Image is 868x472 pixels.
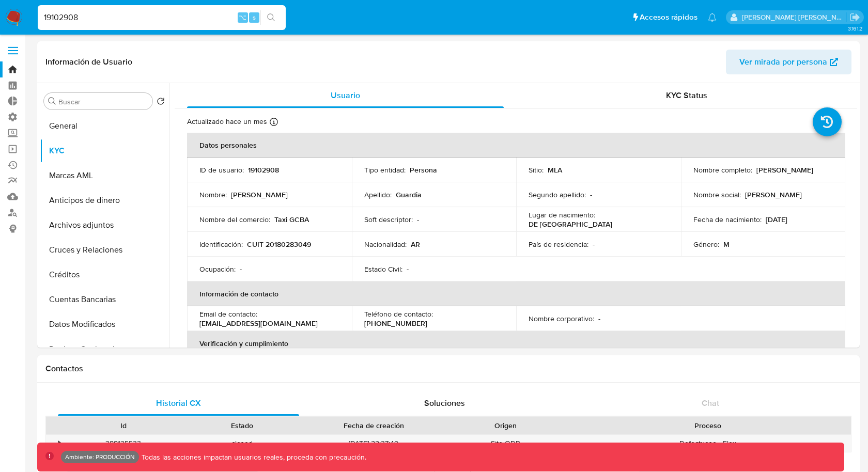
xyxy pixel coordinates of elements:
[247,240,311,249] p: CUIT 20180283049
[723,240,730,249] p: M
[40,287,169,312] button: Cuentas Bancarias
[529,210,595,219] p: Lugar de nacimiento :
[364,165,406,175] p: Tipo entidad :
[593,240,595,249] p: -
[248,165,279,175] p: 19102908
[565,435,851,452] div: Defectuoso - Flex
[240,264,242,274] p: -
[364,319,427,328] p: [PHONE_NUMBER]
[364,215,413,224] p: Soft descriptor :
[308,420,439,431] div: Fecha de creación
[190,420,295,431] div: Estado
[407,264,409,274] p: -
[48,97,56,105] button: Buscar
[726,50,851,74] button: Ver mirada por persona
[58,438,61,448] div: •
[331,89,360,101] span: Usuario
[417,215,419,224] p: -
[40,337,169,361] button: Devices Geolocation
[71,420,176,431] div: Id
[453,420,557,431] div: Origen
[199,240,243,249] p: Identificación :
[693,190,741,199] p: Nombre social :
[739,50,827,74] span: Ver mirada por persona
[849,12,860,23] a: Salir
[58,97,148,106] input: Buscar
[40,213,169,238] button: Archivos adjuntos
[301,435,446,452] div: [DATE] 22:37:49
[529,314,594,323] p: Nombre corporativo :
[38,11,286,24] input: Buscar usuario o caso...
[156,397,201,409] span: Historial CX
[40,114,169,138] button: General
[529,190,586,199] p: Segundo apellido :
[766,215,787,224] p: [DATE]
[590,190,592,199] p: -
[742,12,846,22] p: mauro.ibarra@mercadolibre.com
[40,238,169,262] button: Cruces y Relaciones
[40,188,169,213] button: Anticipos de dinero
[756,165,813,175] p: [PERSON_NAME]
[548,165,562,175] p: MLA
[364,190,392,199] p: Apellido :
[199,165,244,175] p: ID de usuario :
[446,435,565,452] div: Site ODR
[424,397,465,409] span: Soluciones
[364,240,407,249] p: Nacionalidad :
[45,57,132,67] h1: Información de Usuario
[364,309,433,319] p: Teléfono de contacto :
[396,190,422,199] p: Guardia
[187,117,267,127] p: Actualizado hace un mes
[529,219,612,229] p: DE [GEOGRAPHIC_DATA]
[708,13,717,22] a: Notificaciones
[260,10,282,25] button: search-icon
[64,435,183,452] div: 388135533
[187,331,845,356] th: Verificación y cumplimiento
[199,190,227,199] p: Nombre :
[40,163,169,188] button: Marcas AML
[529,240,588,249] p: País de residencia :
[239,12,246,22] span: ⌥
[693,165,752,175] p: Nombre completo :
[253,12,256,22] span: s
[40,262,169,287] button: Créditos
[702,397,719,409] span: Chat
[640,12,698,23] span: Accesos rápidos
[183,435,302,452] div: closed
[65,455,135,459] p: Ambiente: PRODUCCIÓN
[187,133,845,158] th: Datos personales
[666,89,707,101] span: KYC Status
[572,420,844,431] div: Proceso
[693,215,762,224] p: Fecha de nacimiento :
[745,190,802,199] p: [PERSON_NAME]
[410,165,437,175] p: Persona
[199,264,236,274] p: Ocupación :
[157,97,165,108] button: Volver al orden por defecto
[45,364,851,374] h1: Contactos
[40,138,169,163] button: KYC
[529,165,544,175] p: Sitio :
[199,215,270,224] p: Nombre del comercio :
[139,452,366,462] p: Todas las acciones impactan usuarios reales, proceda con precaución.
[199,319,318,328] p: [EMAIL_ADDRESS][DOMAIN_NAME]
[274,215,309,224] p: Taxi GCBA
[693,240,719,249] p: Género :
[231,190,288,199] p: [PERSON_NAME]
[411,240,420,249] p: AR
[199,309,257,319] p: Email de contacto :
[40,312,169,337] button: Datos Modificados
[364,264,402,274] p: Estado Civil :
[598,314,600,323] p: -
[187,281,845,306] th: Información de contacto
